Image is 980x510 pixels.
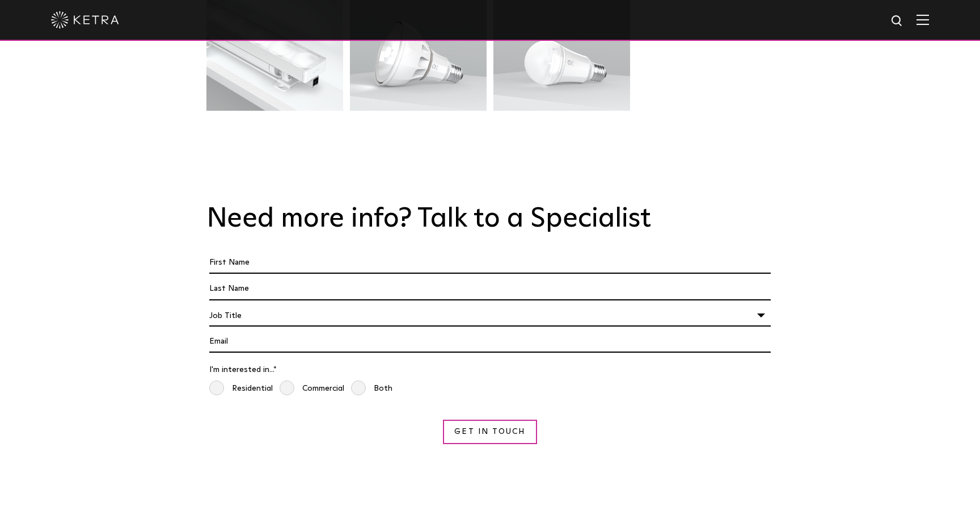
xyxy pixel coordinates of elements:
input: Get in Touch [443,420,537,444]
div: Job Title [209,305,771,327]
input: First Name [209,252,771,274]
span: I'm interested in... [209,366,273,374]
img: search icon [890,14,905,28]
img: ketra-logo-2019-white [51,11,119,28]
img: Hamburger%20Nav.svg [916,14,929,25]
h2: Need more info? Talk to a Specialist [206,203,774,236]
span: Both [351,381,392,397]
span: Commercial [280,381,344,397]
input: Email [209,331,771,353]
input: Last Name [209,278,771,300]
span: Residential [209,381,273,397]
